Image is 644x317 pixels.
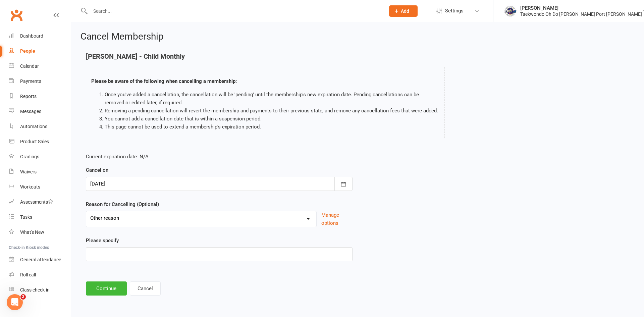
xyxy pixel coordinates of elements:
[20,63,39,69] div: Calendar
[20,169,37,174] div: Waivers
[321,211,353,227] button: Manage options
[20,48,35,54] div: People
[20,78,41,84] div: Payments
[20,229,44,235] div: What's New
[9,179,71,195] a: Workouts
[520,11,642,17] div: Taekwondo Oh Do [PERSON_NAME] Port [PERSON_NAME]
[20,94,37,99] div: Reports
[9,134,71,149] a: Product Sales
[389,5,418,17] button: Add
[130,281,161,296] button: Cancel
[20,287,50,293] div: Class check-in
[9,267,71,282] a: Roll call
[8,7,25,23] a: Clubworx
[86,53,445,60] h4: [PERSON_NAME] - Child Monthly
[105,107,439,115] li: Removing a pending cancellation will revert the membership and payments to their previous state, ...
[88,6,380,16] input: Search...
[9,195,71,210] a: Assessments
[91,78,237,84] strong: Please be aware of the following when cancelling a membership:
[86,200,159,208] label: Reason for Cancelling (Optional)
[9,89,71,104] a: Reports
[20,124,47,129] div: Automations
[20,33,43,39] div: Dashboard
[86,236,119,245] label: Please specify
[20,139,49,144] div: Product Sales
[9,210,71,225] a: Tasks
[20,272,36,277] div: Roll call
[86,153,353,161] p: Current expiration date: N/A
[20,184,40,190] div: Workouts
[20,214,32,220] div: Tasks
[9,119,71,134] a: Automations
[105,123,439,131] li: This page cannot be used to extend a membership's expiration period.
[401,8,409,14] span: Add
[20,257,61,262] div: General attendance
[9,29,71,44] a: Dashboard
[9,225,71,240] a: What's New
[9,74,71,89] a: Payments
[20,199,53,205] div: Assessments
[20,154,39,159] div: Gradings
[80,32,635,42] h2: Cancel Membership
[445,3,464,18] span: Settings
[520,5,642,11] div: [PERSON_NAME]
[9,282,71,298] a: Class kiosk mode
[105,91,439,107] li: Once you've added a cancellation, the cancellation will be 'pending' until the membership's new e...
[20,109,41,114] div: Messages
[9,59,71,74] a: Calendar
[9,104,71,119] a: Messages
[9,149,71,164] a: Gradings
[86,281,127,296] button: Continue
[9,164,71,179] a: Waivers
[86,166,108,174] label: Cancel on
[7,294,23,310] iframe: Intercom live chat
[9,44,71,59] a: People
[105,115,439,123] li: You cannot add a cancellation date that is within a suspension period.
[20,294,26,300] span: 2
[503,4,517,18] img: thumb_image1676970799.png
[9,252,71,267] a: General attendance kiosk mode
